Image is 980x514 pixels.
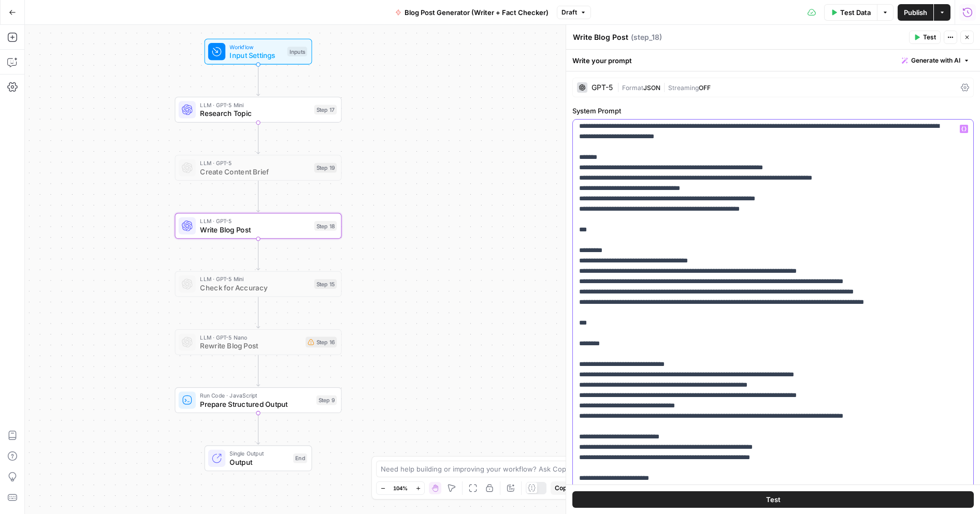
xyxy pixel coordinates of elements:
textarea: Write Blog Post [573,32,628,42]
div: Inputs [287,47,307,56]
button: Copy [551,481,574,495]
span: Draft [561,8,577,17]
button: Publish [898,4,933,21]
div: Run Code · JavaScriptPrepare Structured OutputStep 9 [175,387,341,413]
g: Edge from step_18 to step_15 [256,239,260,270]
button: Test [572,491,974,508]
div: LLM · GPT-5Create Content BriefStep 19 [175,155,341,181]
span: Test [766,494,781,505]
span: Generate with AI [911,56,960,65]
span: LLM · GPT-5 Mini [200,100,310,109]
span: Prepare Structured Output [200,399,312,409]
div: End [293,453,307,463]
span: Streaming [668,84,699,92]
span: Publish [904,7,927,18]
span: LLM · GPT-5 Nano [200,333,301,342]
span: LLM · GPT-5 Mini [200,275,310,284]
label: System Prompt [572,106,974,116]
div: Step 16 [306,336,337,347]
span: Workflow [229,42,283,51]
span: Format [622,84,643,92]
div: Step 18 [314,221,337,231]
span: Test [923,33,936,42]
div: Step 9 [316,395,337,405]
g: Edge from step_17 to step_19 [256,123,260,154]
span: | [617,82,622,92]
div: LLM · GPT-5Write Blog PostStep 18 [175,213,341,239]
div: GPT-5 [592,84,613,91]
g: Edge from start to step_17 [256,65,260,96]
button: Draft [557,6,591,19]
div: Step 17 [314,105,337,115]
div: Write your prompt [566,50,980,71]
span: | [660,82,668,92]
span: OFF [699,84,711,92]
button: Blog Post Generator (Writer + Fact Checker) [389,4,555,21]
span: ( step_18 ) [631,32,662,42]
span: Research Topic [200,108,310,119]
div: LLM · GPT-5 NanoRewrite Blog PostStep 16 [175,329,341,355]
div: LLM · GPT-5 MiniResearch TopicStep 17 [175,97,341,123]
g: Edge from step_16 to step_9 [256,355,260,386]
button: Test Data [824,4,877,21]
span: LLM · GPT-5 [200,217,310,226]
span: Test Data [840,7,871,18]
span: Run Code · JavaScript [200,391,312,400]
span: JSON [643,84,660,92]
div: LLM · GPT-5 MiniCheck for AccuracyStep 15 [175,271,341,297]
g: Edge from step_15 to step_16 [256,297,260,328]
span: Blog Post Generator (Writer + Fact Checker) [405,7,549,18]
div: Single OutputOutputEnd [175,445,341,471]
span: 104% [393,484,408,492]
div: Step 15 [314,279,337,289]
div: WorkflowInput SettingsInputs [175,39,341,65]
span: LLM · GPT-5 [200,158,310,167]
g: Edge from step_9 to end [256,413,260,444]
span: Single Output [229,449,289,458]
span: Check for Accuracy [200,282,310,293]
span: Write Blog Post [200,224,310,235]
span: Copy [555,483,570,493]
g: Edge from step_19 to step_18 [256,181,260,212]
button: Test [909,31,941,44]
span: Output [229,457,289,467]
span: Rewrite Blog Post [200,341,301,351]
span: Input Settings [229,50,283,61]
div: Step 19 [314,163,337,173]
span: Create Content Brief [200,166,310,177]
button: Generate with AI [898,54,974,67]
